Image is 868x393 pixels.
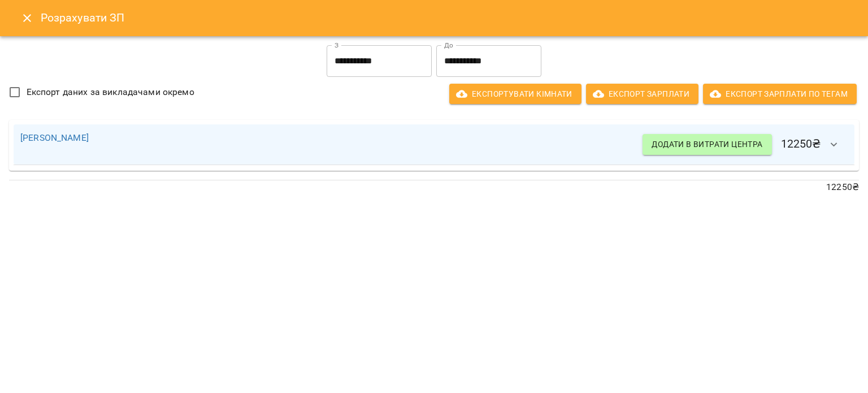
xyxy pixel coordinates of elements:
[595,87,689,101] span: Експорт Зарплати
[41,9,854,27] h6: Розрахувати ЗП
[20,132,89,143] a: [PERSON_NAME]
[703,84,857,104] button: Експорт Зарплати по тегам
[449,84,581,104] button: Експортувати кімнати
[27,85,194,99] span: Експорт даних за викладачами окремо
[643,134,771,154] button: Додати в витрати центра
[458,87,572,101] span: Експортувати кімнати
[643,131,848,158] h6: 12250 ₴
[652,137,762,151] span: Додати в витрати центра
[712,87,848,101] span: Експорт Зарплати по тегам
[9,180,859,194] p: 12250 ₴
[586,84,698,104] button: Експорт Зарплати
[14,5,41,32] button: Close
